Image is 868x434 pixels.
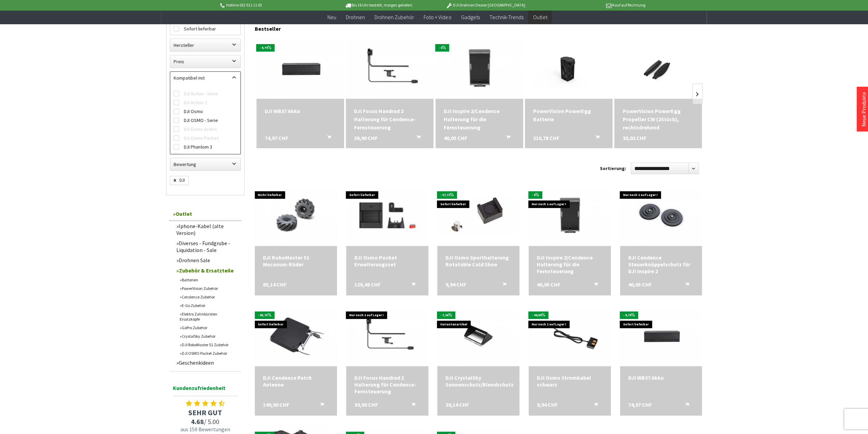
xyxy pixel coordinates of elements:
[403,281,420,290] button: In den Warenkorb
[354,254,420,268] div: DJI Osmo Pocket Erweiterungsset
[326,1,432,9] p: Bis 16 Uhr bestellt, morgen geliefert.
[170,176,189,185] span: DJI
[312,401,328,410] button: In den Warenkorb
[529,308,611,363] img: DJI Osmo Stromkabel schwarz
[628,401,652,408] span: 74,97 CHF
[354,374,420,395] div: DJI Focus Handrad 2 Halterung für Cendence-Fernsteuerung
[173,358,241,368] a: Geschenkideen
[354,107,425,131] a: DJI Focus Handrad 2 Halterung für Cendence-Fernsteuerung 39,90 CHF In den Warenkorb
[537,374,603,388] a: DJI Osmo Stromkabel schwarz 9,94 CHF In den Warenkorb
[174,116,237,125] label: DJI OSMO - Serie
[461,14,480,20] span: Gadgets
[533,107,604,123] div: PowerVision PowerEgg Batterie
[437,308,519,363] img: DJI CrystalSky Sonnenschutz/Blendschutz
[354,401,378,408] span: 39,90 CHF
[263,254,329,268] a: DJI RoboMaster S1 Mecanum-Räder 65,14 CHF
[537,254,603,275] div: DJI Inspire 2/Cendence Halterung für die Fernsteuerung
[445,374,511,388] div: DJI CrystalSky Sonnenschutz/Blendschutz
[176,340,241,349] a: DJI RoboMaster S1 Zubehör
[346,308,428,363] img: DJI Focus Handrad 2 Halterung für Cendence-Fernsteuerung
[176,349,241,358] a: DJI OSMO Pocket Zubehör
[170,55,240,68] label: Preis
[170,207,241,221] a: Outlet
[408,134,425,143] button: In den Warenkorb
[424,14,451,20] span: Foto + Video
[174,89,237,98] label: DJI Action - Serie
[456,10,484,24] a: Gadgets
[174,125,237,134] label: DJI Osmo Action
[489,14,523,20] span: Technik-Trends
[263,374,329,388] a: DJI Cendence Patch Antenne 149,90 CHF In den Warenkorb
[354,374,420,395] a: DJI Focus Handrad 2 Halterung für Cendence-Fernsteuerung 39,90 CHF In den Warenkorb
[539,1,645,9] p: Kauf auf Rechnung
[174,142,237,151] label: DJI Phantom 3
[628,254,694,275] a: DJI Cendence Steuerknüppelschutz für DJI Inspire 2 40,05 CHF In den Warenkorb
[263,281,286,288] span: 65,14 CHF
[176,301,241,310] a: E-Go Zubehör
[323,10,341,24] a: Neu
[622,107,694,131] a: PowerVision PowerEgg Propeller CW (2Stück), rechtsdrehend 33,02 CHF
[537,281,560,288] span: 40,05 CHF
[374,14,414,20] span: Drohnen Zubehör
[354,134,378,142] span: 39,90 CHF
[436,39,523,97] img: DJI Inspire 2/Cendence Halterung für die Fernsteuerung
[319,134,335,143] button: In den Warenkorb
[445,281,466,288] span: 9,94 CHF
[533,107,604,123] a: PowerVision PowerEgg Batterie 210,78 CHF In den Warenkorb
[346,39,433,97] img: DJI Focus Handrad 2 Halterung für Cendence-Fernsteuerung
[445,374,511,388] a: DJI CrystalSky Sonnenschutz/Blendschutz 39,14 CHF
[354,281,381,288] span: 129,48 CHF
[677,401,693,410] button: In den Warenkorb
[265,107,336,115] a: DJI WB37 Akku 74,97 CHF In den Warenkorb
[170,39,240,51] label: Hersteller
[173,383,238,396] span: Kundenzufriedenheit
[173,255,241,265] a: Drohnen Sale
[586,281,602,290] button: In den Warenkorb
[628,281,652,288] span: 40,05 CHF
[170,426,241,433] span: aus 159 Bewertungen
[494,281,511,290] button: In den Warenkorb
[614,46,702,89] img: PowerVision PowerEgg Propeller CW (2Stück), rechtsdrehend
[346,188,428,243] img: DJI Osmo Pocket Erweiterungsset
[533,14,547,20] span: Outlet
[628,254,694,275] div: DJI Cendence Steuerknüppelschutz für DJI Inspire 2
[533,134,559,142] span: 210,78 CHF
[170,23,240,35] label: Sofort lieferbar
[620,308,702,363] img: DJI WB37 Akku
[174,98,237,107] label: DJI Action 2
[341,10,370,24] a: Drohnen
[432,1,539,9] p: DJI Drohnen Dealer [GEOGRAPHIC_DATA]
[628,374,694,381] div: DJI WB37 Akku
[370,10,419,24] a: Drohnen Zubehör
[444,107,515,131] div: DJI Inspire 2/Cendence Halterung für die Fernsteuerung
[346,14,365,20] span: Drohnen
[173,265,241,276] a: Zubehör & Ersatzteile
[219,1,325,9] p: Hotline 032 511 11 03
[173,221,241,238] a: Iphone-Kabel (alte Version)
[419,10,456,24] a: Foto + Video
[263,374,329,388] div: DJI Cendence Patch Antenne
[445,254,511,268] div: DJI Osmo Sporthalterung Rotatable Cold Shoe
[354,107,425,131] div: DJI Focus Handrad 2 Halterung für Cendence-Fernsteuerung
[174,107,237,116] label: DJI Osmo
[677,281,693,290] button: In den Warenkorb
[444,107,515,131] a: DJI Inspire 2/Cendence Halterung für die Fernsteuerung 40,05 CHF In den Warenkorb
[628,374,694,381] a: DJI WB37 Akku 74,97 CHF In den Warenkorb
[176,310,241,323] a: Elektro Zahnbürsten Ersatzköpfe
[403,401,420,410] button: In den Warenkorb
[263,254,329,268] div: DJI RoboMaster S1 Mecanum-Räder
[327,14,336,20] span: Neu
[484,10,528,24] a: Technik-Trends
[265,134,288,142] span: 74,97 CHF
[437,197,519,234] img: DJI Osmo Sporthalterung Rotatable Cold Shoe
[176,276,241,284] a: Batterien
[528,10,552,24] a: Outlet
[860,92,867,127] a: Neue Produkte
[255,308,337,363] img: DJI Cendence Patch Antenne
[587,134,604,143] button: In den Warenkorb
[176,284,241,293] a: PowerVision Zubehör
[255,188,337,243] img: DJI RoboMaster S1 Mecanum-Räder
[170,408,241,417] span: SEHR GUT
[445,254,511,268] a: DJI Osmo Sporthalterung Rotatable Cold Shoe 9,94 CHF In den Warenkorb
[354,254,420,268] a: DJI Osmo Pocket Erweiterungsset 129,48 CHF In den Warenkorb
